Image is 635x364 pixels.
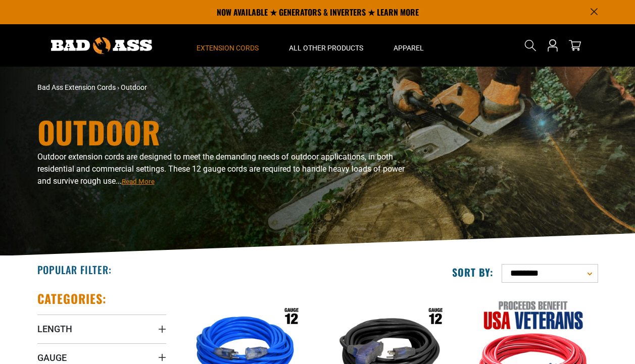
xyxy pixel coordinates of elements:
span: › [117,83,119,91]
img: Bad Ass Extension Cords [51,37,152,54]
span: Extension Cords [197,43,259,53]
summary: All Other Products [274,24,378,67]
h2: Popular Filter: [37,263,112,276]
span: All Other Products [289,43,363,53]
span: Outdoor extension cords are designed to meet the demanding needs of outdoor applications, in both... [37,152,405,186]
span: Gauge [37,352,67,363]
nav: breadcrumbs [37,82,406,93]
h2: Categories: [37,291,107,306]
span: Apparel [394,43,424,53]
summary: Extension Cords [181,24,274,67]
summary: Apparel [378,24,439,67]
summary: Search [522,37,539,54]
summary: Length [37,315,166,343]
label: Sort by: [452,266,494,279]
span: Read More [122,178,155,185]
h1: Outdoor [37,117,406,147]
span: Length [37,323,72,335]
span: Outdoor [121,83,147,91]
a: Bad Ass Extension Cords [37,83,116,91]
